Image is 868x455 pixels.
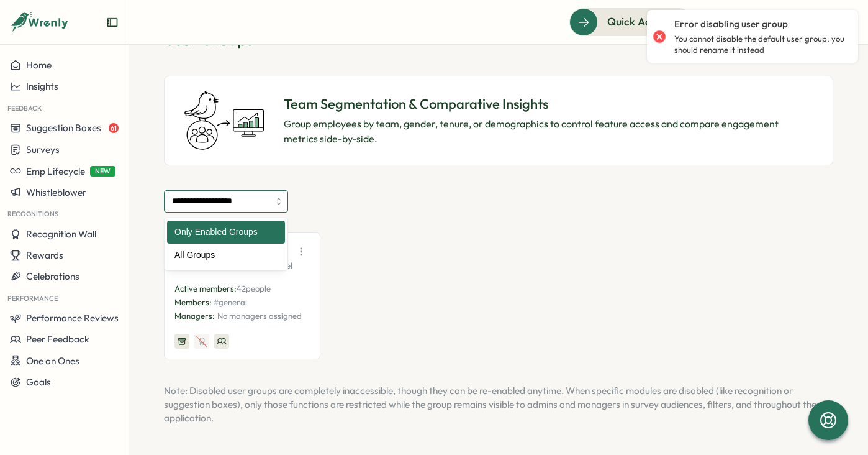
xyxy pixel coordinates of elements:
span: Recognition Wall [26,228,96,240]
button: Expand sidebar [106,16,119,29]
p: No managers assigned [217,311,302,322]
p: Managers: [174,311,215,322]
span: 61 [109,123,119,133]
span: Performance Reviews [26,312,119,324]
span: Insights [26,80,58,92]
span: Suggestion Boxes [26,122,101,134]
p: Group employees by team, gender, tenure, or demographics to control feature access and compare en... [284,116,813,147]
span: Members: [174,297,212,307]
span: Whistleblower [26,186,86,198]
span: Active members: [174,283,237,293]
div: All Groups [167,244,285,267]
span: Rewards [26,249,63,261]
span: Quick Actions [607,14,675,30]
span: NEW [90,166,115,177]
span: Goals [26,376,51,388]
p: You cannot disable the default user group, you should rename it instead [674,34,846,55]
span: Peer Feedback [26,333,89,345]
span: #general [214,297,247,307]
p: Note: Disabled user groups are completely inaccessible, though they can be re-enabled anytime. Wh... [164,384,833,425]
span: Home [26,59,52,71]
p: Team Segmentation & Comparative Insights [284,94,813,114]
span: 42 people [237,283,271,293]
span: Celebrations [26,270,79,282]
span: One on Ones [26,355,79,367]
div: Only Enabled Groups [167,221,285,244]
button: Quick Actions [569,8,693,35]
p: Error disabling user group [674,17,788,31]
span: Surveys [26,144,60,155]
span: Emp Lifecycle [26,165,85,177]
